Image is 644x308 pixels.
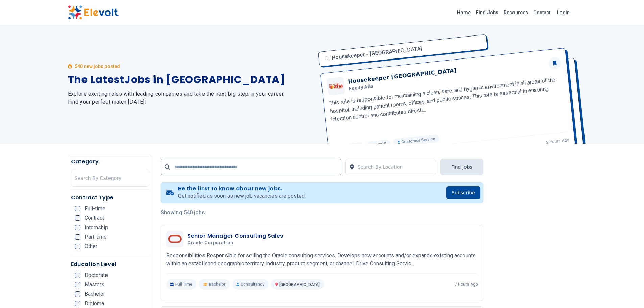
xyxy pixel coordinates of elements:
p: Showing 540 jobs [161,209,483,217]
span: Bachelor [85,291,105,297]
input: Full-time [75,206,80,211]
span: Bachelor [209,282,225,287]
span: Other [85,244,97,249]
a: Login [553,6,574,19]
span: [GEOGRAPHIC_DATA] [279,282,320,287]
span: Doctorate [85,273,108,278]
img: Elevolt [68,5,119,20]
p: Consultancy [232,279,268,290]
span: Masters [85,282,104,287]
p: 540 new jobs posted [75,63,120,70]
img: Oracle Corporation [168,235,182,244]
a: Resources [501,7,531,18]
input: Diploma [75,301,80,306]
button: Subscribe [446,186,480,199]
h1: The Latest Jobs in [GEOGRAPHIC_DATA] [68,74,314,86]
span: Part-time [85,234,107,240]
input: Part-time [75,234,80,240]
iframe: Chat Widget [610,276,644,308]
span: Diploma [85,301,104,306]
h3: Senior Manager Consulting Sales [187,232,283,240]
input: Masters [75,282,80,287]
a: Oracle CorporationSenior Manager Consulting SalesOracle CorporationResponsibilities Responsible f... [166,231,478,290]
p: Full Time [166,279,196,290]
p: Responsibilities Responsible for selling the Oracle consulting services. Develops new accounts an... [166,252,478,268]
input: Internship [75,225,80,230]
span: Oracle Corporation [187,240,233,246]
input: Doctorate [75,273,80,278]
a: Home [454,7,473,18]
input: Bachelor [75,291,80,297]
p: Get notified as soon as new job vacancies are posted. [178,192,306,200]
h5: Category [71,158,150,166]
input: Other [75,244,80,249]
button: Find Jobs [440,159,483,175]
span: Contract [85,215,104,221]
a: Find Jobs [473,7,501,18]
a: Contact [531,7,553,18]
span: Full-time [85,206,105,211]
p: 7 hours ago [455,282,478,287]
h2: Explore exciting roles with leading companies and take the next big step in your career. Find you... [68,90,314,106]
input: Contract [75,215,80,221]
h5: Education Level [71,260,150,268]
span: Internship [85,225,108,230]
h5: Contract Type [71,194,150,202]
h4: Be the first to know about new jobs. [178,185,306,192]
